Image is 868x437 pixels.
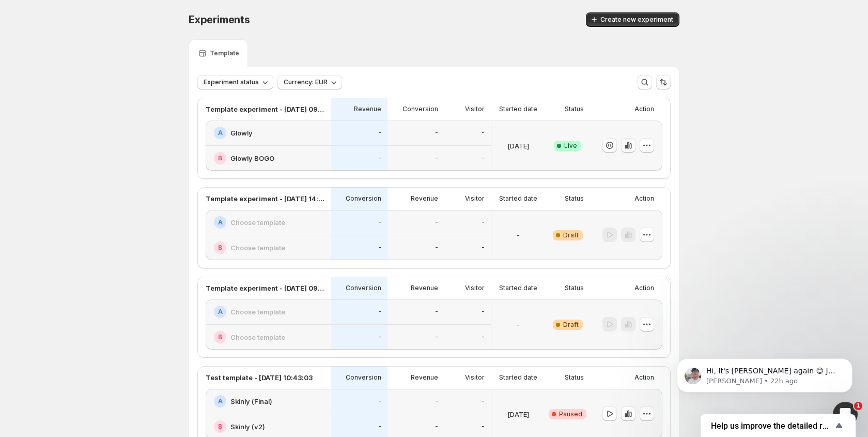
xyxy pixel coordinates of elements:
p: Status [565,194,584,203]
iframe: Intercom notifications message [661,337,868,409]
p: - [517,230,520,240]
h2: A [218,129,223,137]
p: Visitor [465,105,485,113]
span: Live [564,142,577,150]
button: Create new experiment [586,12,679,27]
button: Experiment status [197,75,273,89]
p: - [482,218,485,227]
p: - [482,333,485,341]
p: - [482,154,485,162]
span: Paused [559,410,582,418]
p: Revenue [411,373,438,382]
p: Template experiment - [DATE] 14:37:52 [206,193,324,204]
span: Draft [563,231,579,239]
h2: A [218,397,223,405]
p: - [378,129,381,137]
span: 1 [854,402,862,410]
p: Conversion [402,105,438,113]
p: [DATE] [507,141,529,151]
p: - [517,320,520,330]
p: Started date [499,284,537,292]
p: Action [634,373,654,382]
button: Sort the results [656,75,671,89]
p: - [378,423,381,431]
p: Visitor [465,194,485,203]
p: Action [634,194,654,203]
p: - [435,333,438,341]
p: - [435,423,438,431]
h2: A [218,308,223,316]
span: Create new experiment [600,16,673,24]
h2: Choose template [230,217,285,228]
h2: Skinly (v2) [230,421,265,432]
p: Revenue [411,194,438,203]
p: - [482,308,485,316]
span: Currency: EUR [284,78,328,86]
p: - [435,154,438,162]
p: Action [634,105,654,113]
p: - [378,154,381,162]
p: - [482,244,485,252]
p: Conversion [346,373,381,382]
p: Conversion [346,284,381,292]
p: - [435,397,438,405]
p: Template experiment - [DATE] 09:47:04 [206,283,324,293]
p: - [482,397,485,405]
h2: Glowly BOGO [230,153,274,163]
p: - [435,244,438,252]
p: Conversion [346,194,381,203]
span: Help us improve the detailed report for A/B campaigns [711,421,833,431]
p: Status [565,105,584,113]
p: - [378,308,381,316]
p: Test template - [DATE] 10:43:03 [206,372,313,383]
p: Revenue [354,105,381,113]
p: Action [634,284,654,292]
p: Started date [499,194,537,203]
p: - [482,423,485,431]
button: Currency: EUR [277,75,342,89]
p: - [435,129,438,137]
p: Revenue [411,284,438,292]
span: Experiment status [204,78,259,86]
iframe: Intercom live chat [833,402,858,427]
p: Started date [499,105,537,113]
span: Experiments [189,13,250,26]
h2: A [218,218,223,227]
h2: B [218,333,222,341]
button: Show survey - Help us improve the detailed report for A/B campaigns [711,419,845,432]
h2: Choose template [230,307,285,317]
p: - [378,397,381,405]
h2: Choose template [230,243,285,253]
p: Visitor [465,373,485,382]
p: Started date [499,373,537,382]
p: Status [565,284,584,292]
h2: B [218,423,222,431]
p: - [378,244,381,252]
p: Template experiment - [DATE] 09:59:05 [206,104,324,114]
h2: Skinly (Final) [230,396,272,406]
p: Template [210,49,239,57]
p: [DATE] [507,409,529,419]
p: - [482,129,485,137]
p: Status [565,373,584,382]
p: - [435,218,438,227]
p: - [378,218,381,227]
h2: B [218,154,222,162]
h2: B [218,244,222,252]
p: - [378,333,381,341]
p: Visitor [465,284,485,292]
h2: Choose template [230,332,285,342]
h2: Glowly [230,128,253,138]
p: - [435,308,438,316]
span: Draft [563,321,579,329]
